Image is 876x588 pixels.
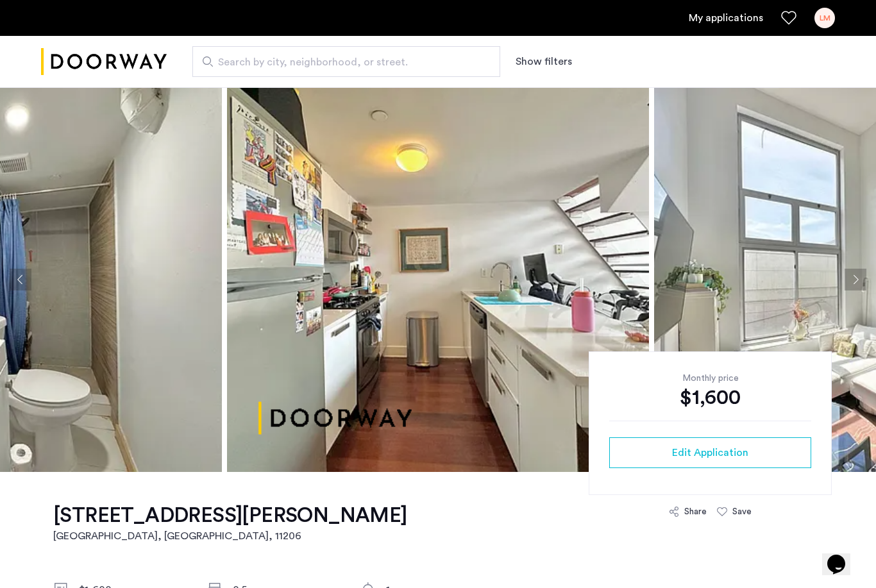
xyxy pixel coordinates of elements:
[227,87,649,472] img: apartment
[732,505,752,518] div: Save
[53,503,407,544] a: [STREET_ADDRESS][PERSON_NAME][GEOGRAPHIC_DATA], [GEOGRAPHIC_DATA], 11206
[689,10,763,26] a: My application
[41,38,167,86] img: logo
[822,537,863,575] iframe: chat widget
[516,54,572,69] button: Show or hide filters
[218,55,464,70] span: Search by city, neighborhood, or street.
[609,385,811,410] div: $1,600
[814,8,835,28] div: LM
[53,528,407,544] h2: [GEOGRAPHIC_DATA], [GEOGRAPHIC_DATA] , 11206
[53,503,407,528] h1: [STREET_ADDRESS][PERSON_NAME]
[845,269,866,290] button: Next apartment
[781,10,796,26] a: Favorites
[10,269,31,290] button: Previous apartment
[684,505,707,518] div: Share
[41,38,167,86] a: Cazamio logo
[672,445,748,460] span: Edit Application
[192,46,500,77] input: Apartment Search
[609,437,811,468] button: button
[609,372,811,385] div: Monthly price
